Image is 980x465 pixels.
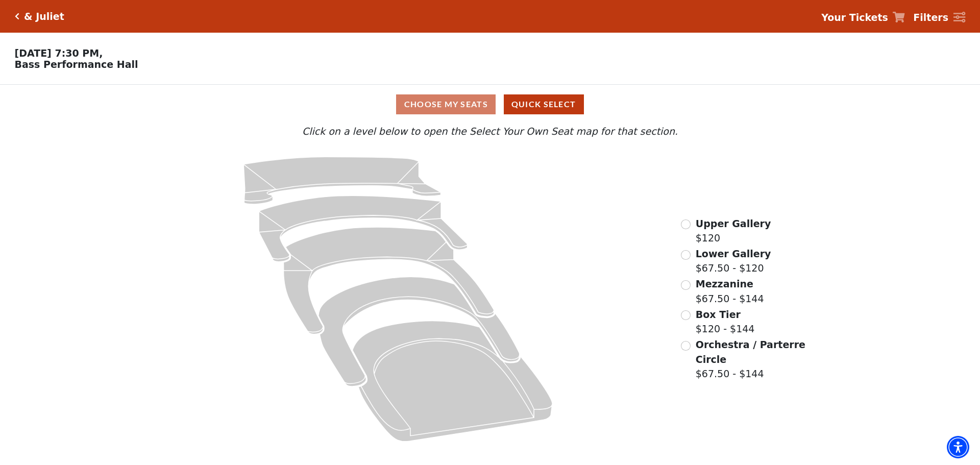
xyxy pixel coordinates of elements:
label: $120 [696,216,771,246]
h5: & Juliet [24,11,64,22]
a: Click here to go back to filters [15,13,19,20]
input: Lower Gallery$67.50 - $120 [681,250,691,260]
label: $67.50 - $144 [696,277,764,306]
span: Lower Gallery [696,248,771,259]
path: Orchestra / Parterre Circle - Seats Available: 44 [353,321,553,442]
span: Box Tier [696,309,741,320]
a: Filters [913,10,965,25]
span: Mezzanine [696,278,753,289]
span: Orchestra / Parterre Circle [696,339,805,365]
strong: Filters [913,12,948,23]
strong: Your Tickets [821,12,888,23]
p: Click on a level below to open the Select Your Own Seat map for that section. [130,124,850,139]
input: Upper Gallery$120 [681,219,691,229]
input: Orchestra / Parterre Circle$67.50 - $144 [681,341,691,351]
span: Upper Gallery [696,218,771,229]
label: $67.50 - $144 [696,337,807,381]
div: Accessibility Menu [947,436,969,458]
input: Box Tier$120 - $144 [681,310,691,320]
input: Mezzanine$67.50 - $144 [681,280,691,290]
path: Upper Gallery - Seats Available: 163 [243,157,441,204]
label: $120 - $144 [696,307,755,336]
path: Lower Gallery - Seats Available: 123 [259,195,468,262]
label: $67.50 - $120 [696,247,771,276]
button: Quick Select [504,94,584,114]
a: Your Tickets [821,10,905,25]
